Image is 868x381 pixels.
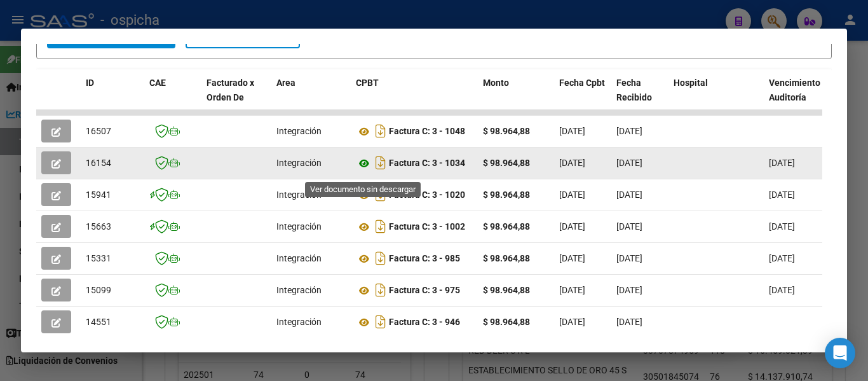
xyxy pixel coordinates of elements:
span: Fecha Cpbt [559,78,605,88]
strong: $ 98.964,88 [483,221,530,232]
span: [DATE] [616,158,642,168]
strong: $ 98.964,88 [483,253,530,263]
span: 16507 [86,126,111,136]
datatable-header-cell: CAE [144,69,201,125]
span: Hospital [674,78,708,88]
datatable-header-cell: CPBT [351,69,478,125]
span: [DATE] [559,190,585,200]
i: Descargar documento [372,153,389,173]
strong: Factura C: 3 - 985 [389,254,460,264]
strong: Factura C: 3 - 1048 [389,127,465,137]
span: [DATE] [616,221,642,232]
span: Integración [276,158,322,168]
span: [DATE] [769,253,795,263]
datatable-header-cell: Monto [478,69,554,125]
span: ID [86,78,94,88]
span: Integración [276,126,322,136]
span: Integración [276,317,322,327]
datatable-header-cell: Fecha Recibido [611,69,668,125]
div: Open Intercom Messenger [825,338,855,368]
span: [DATE] [616,253,642,263]
span: Vencimiento Auditoría [769,78,820,102]
span: [DATE] [616,190,642,200]
span: [DATE] [616,317,642,327]
span: 15099 [86,285,111,295]
i: Descargar documento [372,121,389,141]
i: Descargar documento [372,216,389,237]
span: [DATE] [559,221,585,232]
i: Descargar documento [372,184,389,205]
span: 16154 [86,158,111,168]
strong: Factura C: 3 - 1020 [389,190,465,200]
span: 15941 [86,190,111,200]
i: Descargar documento [372,248,389,268]
span: 15663 [86,221,111,232]
span: [DATE] [769,285,795,295]
span: Monto [483,78,509,88]
datatable-header-cell: Area [271,69,351,125]
i: Descargar documento [372,312,389,332]
span: Fecha Recibido [616,78,652,102]
span: [DATE] [559,285,585,295]
span: Integración [276,190,322,200]
datatable-header-cell: ID [81,69,144,125]
datatable-header-cell: Facturado x Orden De [201,69,271,125]
span: [DATE] [559,126,585,136]
span: Integración [276,221,322,232]
datatable-header-cell: Fecha Cpbt [554,69,611,125]
strong: $ 98.964,88 [483,317,530,327]
span: [DATE] [559,317,585,327]
strong: $ 98.964,88 [483,190,530,200]
span: Integración [276,285,322,295]
span: [DATE] [616,126,642,136]
span: 14551 [86,317,111,327]
strong: $ 98.964,88 [483,158,530,168]
span: [DATE] [559,158,585,168]
strong: Factura C: 3 - 1034 [389,158,465,169]
span: [DATE] [616,285,642,295]
strong: $ 98.964,88 [483,285,530,295]
span: [DATE] [769,190,795,200]
datatable-header-cell: Hospital [668,69,764,125]
strong: Factura C: 3 - 975 [389,286,460,296]
span: CAE [149,78,166,88]
span: [DATE] [769,221,795,232]
i: Descargar documento [372,280,389,300]
span: Integración [276,253,322,263]
span: CPBT [356,78,379,88]
datatable-header-cell: Vencimiento Auditoría [764,69,821,125]
span: [DATE] [769,158,795,168]
span: Area [276,78,295,88]
span: Facturado x Orden De [207,78,254,102]
span: [DATE] [559,253,585,263]
strong: $ 98.964,88 [483,126,530,136]
strong: Factura C: 3 - 1002 [389,222,465,232]
strong: Factura C: 3 - 946 [389,317,460,328]
span: 15331 [86,253,111,263]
